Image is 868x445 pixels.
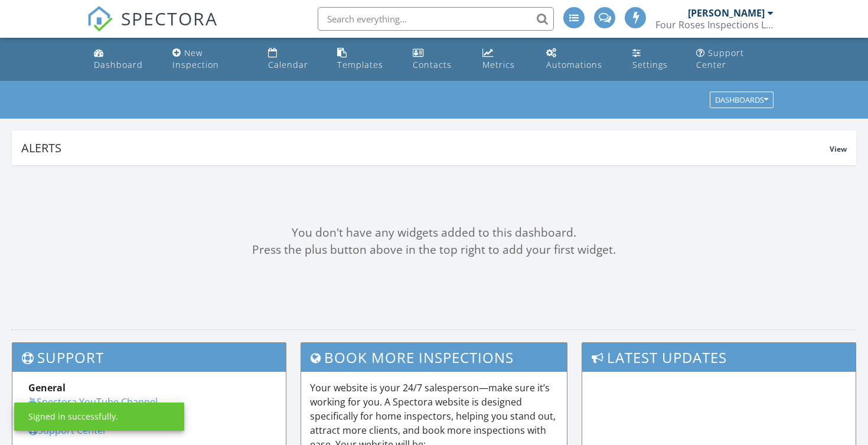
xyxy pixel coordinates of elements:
[89,42,158,76] a: Dashboard
[541,42,618,76] a: Automations (Advanced)
[482,59,515,70] div: Metrics
[628,42,683,76] a: Settings
[263,42,323,76] a: Calendar
[582,343,856,372] h3: Latest Updates
[12,241,856,259] div: Press the plus button above in the top right to add your first widget.
[87,6,113,32] img: The Best Home Inspection Software - Spectora
[28,381,66,394] strong: General
[94,59,143,70] div: Dashboard
[830,144,847,154] span: View
[655,19,774,31] div: Four Roses Inspections LLC
[301,343,567,372] h3: Book More Inspections
[546,59,602,70] div: Automations
[12,224,856,241] div: You don't have any widgets added to this dashboard.
[87,16,218,41] a: SPECTORA
[172,47,219,70] div: New Inspection
[318,7,554,31] input: Search everything...
[710,92,774,109] button: Dashboards
[408,42,468,76] a: Contacts
[691,42,779,76] a: Support Center
[12,343,286,372] h3: Support
[121,6,218,31] span: SPECTORA
[688,7,765,19] div: [PERSON_NAME]
[332,42,399,76] a: Templates
[21,140,830,156] div: Alerts
[632,59,668,70] div: Settings
[28,411,118,423] div: Signed in successfully.
[268,59,308,70] div: Calendar
[696,47,744,70] div: Support Center
[413,59,452,70] div: Contacts
[715,96,768,104] div: Dashboards
[478,42,532,76] a: Metrics
[168,42,254,76] a: New Inspection
[337,59,383,70] div: Templates
[28,395,158,408] a: Spectora YouTube Channel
